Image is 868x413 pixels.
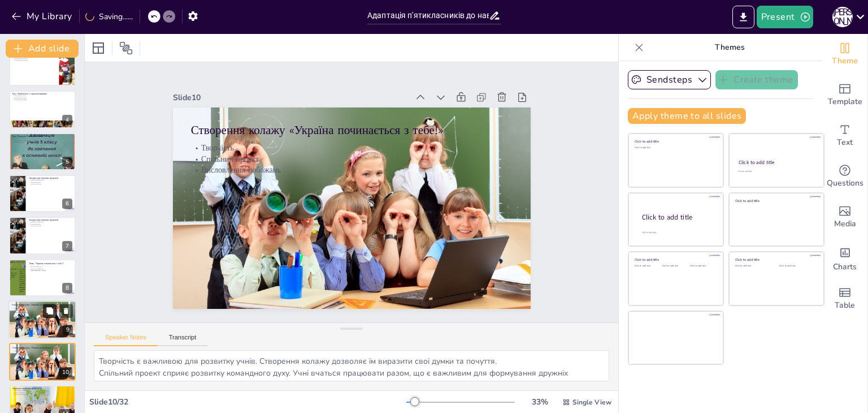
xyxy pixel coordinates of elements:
div: 4 [62,115,72,125]
div: 10 [59,367,72,377]
div: Click to add text [662,265,688,268]
div: 5 [9,133,76,170]
div: Layout [89,39,107,57]
div: Add text boxes [822,115,867,156]
div: Add charts and graphs [822,238,867,278]
p: Спільний проект [12,309,73,312]
textarea: Творчість є важливою для розвитку учнів. Створення колажу дозволяє їм виразити свої думки та почу... [94,350,609,381]
p: Важливість рефлексії [12,389,72,392]
div: 3 [9,49,76,86]
div: 9 [8,300,76,339]
span: Charts [833,261,857,273]
p: Themes [648,34,811,61]
span: Table [835,299,855,312]
p: Висловлення побажань [12,354,72,356]
div: 8 [62,283,72,293]
div: Click to add text [690,265,715,268]
div: Add a table [822,278,867,319]
div: М [PERSON_NAME] [832,7,853,27]
p: Створення колажу «Україна починається з тебе!» [12,303,73,307]
span: Media [834,218,856,230]
p: Створення колажу «Україна починається з тебе!» [197,105,519,156]
p: Вивчення предметів [29,179,72,181]
p: Творчість [12,350,72,352]
button: Create theme [715,70,798,89]
p: Створення колажу «Україна починається з тебе!» [12,346,72,349]
div: 7 [9,217,76,254]
p: [DEMOGRAPHIC_DATA] [29,269,72,272]
p: Визначення вражень [12,394,72,396]
div: Click to add text [635,147,715,149]
p: Висловлення побажань [193,148,515,192]
p: Гра «Знайомство з однокласниками» [12,92,72,96]
div: 10 [9,343,76,380]
div: 5 [62,157,72,167]
div: 7 [62,241,72,251]
p: Висловлення побажань [12,311,73,313]
p: Творчість [196,126,517,170]
button: Duplicate Slide [43,304,57,317]
p: Підбиття підсумків (рефлексія) [12,387,72,390]
p: Загадки про шкільні предмети [29,177,72,180]
button: Export to PowerPoint [732,6,754,28]
p: Інтерактивність [29,223,72,225]
button: Add slide [6,40,79,58]
p: Інтерактивність [29,181,72,183]
div: Slide 10 [183,74,419,109]
div: Click to add title [642,213,714,222]
button: Speaker Notes [94,334,158,346]
p: Вивчення інтересів [12,97,72,99]
div: Get real-time input from your audience [822,156,867,197]
p: Подорож у знання [12,137,72,139]
p: Спільний проект [12,351,72,354]
div: Click to add text [779,265,815,268]
div: Slide 10 / 32 [89,397,406,407]
div: Saving...... [85,11,133,22]
p: Важливість запитань [12,57,56,59]
div: Click to add text [635,265,660,268]
button: Apply theme to all slides [628,108,746,124]
div: Click to add title [635,139,715,144]
p: Розвиток логіки [29,225,72,227]
p: Залучення до гри [12,95,72,97]
p: Формування команди [12,59,56,62]
span: Position [119,41,133,55]
p: Спільна участь [12,141,72,143]
p: Гра «Подорож Планетою Знань» [12,134,72,137]
button: Present [757,6,813,28]
p: Розвиток логіки [29,183,72,186]
p: Відповідальність [29,265,72,268]
div: Add images, graphics, shapes or video [822,197,867,238]
div: 4 [9,91,76,128]
input: Insert title [367,7,489,24]
p: Формування довіри [12,99,72,101]
button: М [PERSON_NAME] [832,6,853,28]
p: Чому "Україна починається з тебе"? [29,261,72,265]
div: 3 [62,72,72,83]
span: Single View [572,398,611,407]
p: Розгадування загадок [12,139,72,141]
button: My Library [8,7,77,25]
button: Transcript [158,334,208,346]
p: Вивчення предметів [29,221,72,223]
div: Click to add title [739,159,814,166]
span: Questions [827,177,863,190]
span: Theme [832,55,858,67]
div: Click to add title [635,257,715,262]
div: Click to add title [735,198,816,203]
div: Click to add text [738,170,813,173]
div: 8 [9,259,76,296]
p: Обмін думками [12,392,72,394]
div: Change the overall theme [822,34,867,75]
div: 33 % [526,397,553,407]
div: Click to add body [642,231,713,234]
span: Template [828,96,862,108]
div: 6 [62,199,72,209]
div: Click to add text [735,265,771,268]
div: Click to add title [735,257,816,262]
p: Внесок у майбутнє [29,268,72,270]
p: Творчість [12,307,73,309]
div: Add ready made slides [822,75,867,115]
p: Спільний проект [194,136,516,181]
button: Delete Slide [59,304,73,317]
